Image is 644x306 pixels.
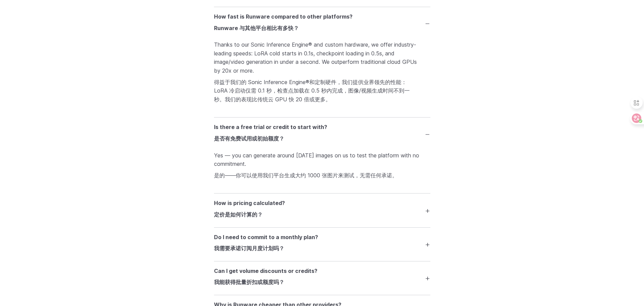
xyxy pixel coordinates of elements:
[214,12,353,35] h3: How fast is Runware compared to other platforms?
[214,199,430,222] summary: How is pricing calculated?定价是如何计算的？
[214,267,317,289] h3: Can I get volume discounts or credits?
[214,123,327,146] h3: Is there a free trial or credit to start with?
[214,135,284,143] font: 是否有免费试用或初始额度？
[214,199,285,222] h3: How is pricing calculated?
[214,211,263,219] font: 定价是如何计算的？
[214,233,430,256] summary: Do I need to commit to a monthly plan?我需要承诺订阅月度计划吗？
[214,12,430,35] summary: How fast is Runware compared to other platforms?Runware 与其他平台相比有多快？
[214,245,284,252] font: 我需要承诺订阅月度计划吗？
[214,151,430,183] p: Yes — you can generate around [DATE] images on us to test the platform with no commitment.
[214,233,318,256] h3: Do I need to commit to a monthly plan?
[214,267,430,289] summary: Can I get volume discounts or credits?我能获得批量折扣或额度吗？
[214,123,430,146] summary: Is there a free trial or credit to start with?是否有免费试用或初始额度？
[214,172,398,179] font: 是的——你可以使用我们平台生成大约 1000 张图片来测试，无需任何承诺。
[214,79,410,103] font: 得益于我们的 Sonic Inference Engine®和定制硬件，我们提供业界领先的性能：LoRA 冷启动仅需 0.1 秒，检查点加载在 0.5 秒内完成，图像/视频生成时间不到一秒。我们...
[214,25,299,32] font: Runware 与其他平台相比有多快？
[214,41,430,106] p: Thanks to our Sonic Inference Engine® and custom hardware, we offer industry-leading speeds: LoRA...
[214,279,284,286] font: 我能获得批量折扣或额度吗？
